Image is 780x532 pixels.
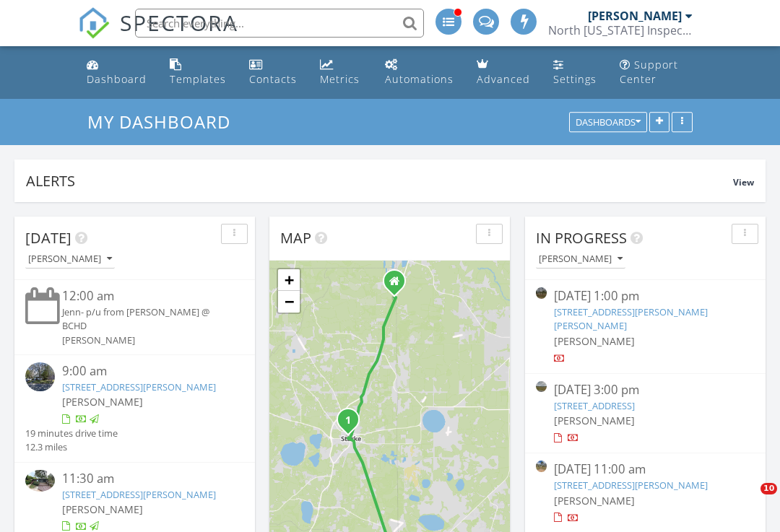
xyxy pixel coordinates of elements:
span: In Progress [536,228,627,248]
a: [STREET_ADDRESS][PERSON_NAME] [62,380,216,393]
div: Dashboard [87,72,147,86]
iframe: Intercom live chat [731,483,766,518]
div: Advanced [477,72,530,86]
button: Dashboards [569,113,647,133]
div: 509 Center St, Starke, FL 32091 [348,419,357,428]
a: Templates [164,52,232,93]
a: Dashboard [81,52,152,93]
div: 11:30 am [62,470,226,488]
span: SPECTORA [120,7,238,38]
div: Dashboards [576,118,641,128]
a: [STREET_ADDRESS] [554,399,635,412]
img: streetview [536,461,547,471]
span: [PERSON_NAME] [554,414,635,427]
a: [STREET_ADDRESS][PERSON_NAME][PERSON_NAME] [554,305,708,332]
a: [STREET_ADDRESS][PERSON_NAME] [554,479,708,492]
div: [PERSON_NAME] [588,9,682,23]
img: The Best Home Inspection Software - Spectora [78,7,110,39]
div: 27612 Us Hwy 301N, LAWTEY FLORIDA 32058 [394,281,403,289]
img: streetview [536,381,547,392]
div: 19 minutes drive time [25,427,118,440]
div: Metrics [320,72,360,86]
div: [DATE] 1:00 pm [554,287,737,305]
a: SPECTORA [78,19,238,50]
a: [DATE] 1:00 pm [STREET_ADDRESS][PERSON_NAME][PERSON_NAME] [PERSON_NAME] [536,287,755,366]
div: [DATE] 11:00 am [554,461,737,479]
div: Templates [170,72,226,86]
img: streetview [536,287,547,298]
img: streetview [25,362,55,392]
a: My Dashboard [87,110,243,134]
div: Settings [553,72,597,86]
div: [PERSON_NAME] [62,333,226,347]
div: 9:00 am [62,362,226,380]
div: [PERSON_NAME] [539,254,623,264]
a: [DATE] 3:00 pm [STREET_ADDRESS] [PERSON_NAME] [536,381,755,445]
div: Alerts [26,171,733,191]
span: [DATE] [25,228,71,248]
div: 12.3 miles [25,440,118,454]
a: Metrics [314,52,368,93]
div: [PERSON_NAME] [28,254,112,264]
a: [DATE] 11:00 am [STREET_ADDRESS][PERSON_NAME] [PERSON_NAME] [536,461,755,525]
a: 9:00 am [STREET_ADDRESS][PERSON_NAME] [PERSON_NAME] 19 minutes drive time 12.3 miles [25,362,244,455]
span: [PERSON_NAME] [62,395,143,409]
div: Automations [385,72,454,86]
a: Settings [547,52,602,93]
div: [DATE] 3:00 pm [554,381,737,399]
i: 1 [345,416,351,426]
input: Search everything... [135,9,424,38]
div: Contacts [249,72,297,86]
div: Support Center [620,58,678,86]
div: North Florida Inspection Solutions [548,23,693,38]
a: Support Center [614,52,699,93]
div: 12:00 am [62,287,226,305]
a: Advanced [471,52,536,93]
div: Jenn- p/u from [PERSON_NAME] @ BCHD [62,305,226,333]
a: Automations (Advanced) [379,52,459,93]
button: [PERSON_NAME] [536,250,625,269]
span: 10 [760,483,777,494]
span: Map [280,228,311,248]
img: 9569481%2Fcover_photos%2Fmu6wFdeorQoOIrZjbefu%2Fsmall.jpg [25,470,55,492]
button: [PERSON_NAME] [25,250,115,269]
span: [PERSON_NAME] [62,502,143,516]
a: Zoom out [278,291,300,313]
span: [PERSON_NAME] [554,334,635,348]
span: View [733,176,754,188]
span: [PERSON_NAME] [554,494,635,507]
a: Zoom in [278,269,300,291]
a: [STREET_ADDRESS][PERSON_NAME] [62,488,216,501]
a: Contacts [243,52,303,93]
